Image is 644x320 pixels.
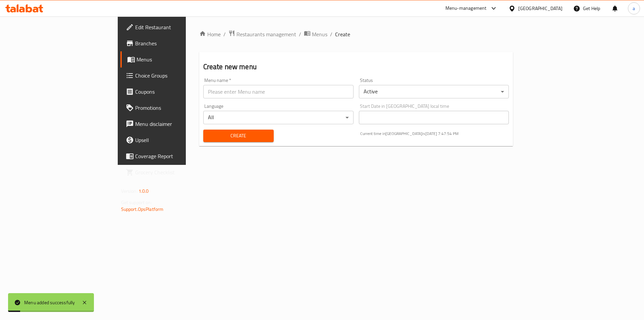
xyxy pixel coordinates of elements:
a: Menus [120,51,225,67]
a: Restaurants management [228,30,296,39]
button: Create [203,130,274,142]
div: Active [359,85,509,98]
div: Menu-management [445,4,487,12]
span: Restaurants management [236,30,296,38]
li: / [299,30,301,38]
a: Menu disclaimer [120,116,225,132]
a: Coverage Report [120,148,225,164]
span: Menus [137,55,220,63]
a: Edit Restaurant [120,19,225,35]
nav: breadcrumb [199,30,513,39]
span: Grocery Checklist [135,168,220,176]
a: Support.OpsPlatform [121,205,164,214]
span: Menu disclaimer [135,120,220,128]
a: Choice Groups [120,67,225,84]
span: Coverage Report [135,152,220,160]
span: a [633,5,635,12]
a: Branches [120,35,225,51]
a: Grocery Checklist [120,164,225,180]
div: Menu added successfully [24,299,75,306]
span: Promotions [135,104,220,112]
a: Coupons [120,84,225,100]
span: Choice Groups [135,72,220,80]
span: Create [209,132,268,140]
span: Branches [135,39,220,47]
span: Edit Restaurant [135,23,220,31]
span: Coupons [135,88,220,96]
span: Get support on: [121,198,152,207]
span: Menus [312,30,327,38]
span: Create [335,30,350,38]
input: Please enter Menu name [203,85,354,98]
span: Upsell [135,136,220,144]
div: [GEOGRAPHIC_DATA] [518,5,562,12]
h2: Create new menu [203,62,509,72]
div: All [203,111,354,124]
li: / [330,30,332,38]
a: Promotions [120,100,225,116]
p: Current time in [GEOGRAPHIC_DATA] is [DATE] 7:47:54 PM [360,131,509,137]
span: 1.0.0 [139,187,149,195]
span: Version: [121,187,138,195]
a: Upsell [120,132,225,148]
a: Menus [304,30,327,39]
